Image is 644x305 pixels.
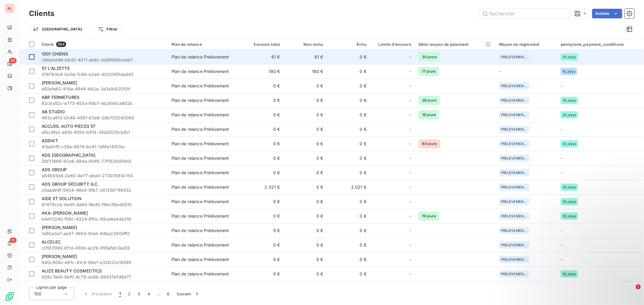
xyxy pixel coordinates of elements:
[42,51,68,56] span: 1001 CHIENS
[327,194,370,209] td: 0 €
[418,42,492,47] div: Délai moyen de paiement
[409,256,411,263] span: -
[623,285,638,299] iframe: Intercom live chat
[124,288,134,300] button: 2
[592,9,622,18] button: Actions
[409,155,411,161] span: -
[42,158,164,164] span: 2bf31666-62e6-48da-9085-77f1829d08d2
[409,97,411,103] span: -
[284,165,327,180] td: 0 €
[409,242,411,248] span: -
[327,151,370,165] td: 0 €
[9,58,17,63] span: 45
[409,228,411,234] span: -
[171,271,229,277] div: Plan de relance Prélèvement
[284,223,327,238] td: 0 €
[240,281,284,296] td: 0 €
[56,42,66,47] span: 564
[171,42,237,47] div: Plan de relance
[171,141,229,147] div: Plan de relance Prélèvement
[171,199,229,205] div: Plan de relance Prélèvement
[480,9,570,18] input: Rechercher
[501,243,527,247] span: PRELEVEMENTS
[171,112,229,118] div: Plan de relance Prélèvement
[42,187,164,193] span: c0aaeb9f-5404-46e9-9fb7-261256796432
[523,247,644,289] iframe: Intercom notifications message
[561,42,640,47] div: pennylane_payment_conditions
[501,229,527,232] span: PRELEVEMENTS
[42,239,61,244] span: ALCELEC
[501,185,527,189] span: PRELEVEMENTS
[42,71,164,77] span: 019763b4-0a5d-7c4b-b2e0-dd32955dadd3
[171,83,229,89] div: Plan de relance Prélèvement
[409,141,411,147] span: -
[561,156,562,161] span: -
[42,100,164,106] span: 82cba52c-a773-453a-85b7-eb26e5ca902b
[284,50,327,64] td: 61 €
[240,252,284,267] td: 0 €
[144,288,154,300] button: 4
[284,93,327,108] td: 0 €
[42,138,58,143] span: ADDIKT
[171,68,229,74] div: Plan de relance Prélèvement
[42,109,65,114] span: AB STUDIO
[418,139,440,148] span: 84 jours
[501,258,527,261] span: PRELEVEMENTS
[42,80,77,85] span: [PERSON_NAME]
[327,223,370,238] td: 0 €
[240,238,284,252] td: 0 €
[409,126,411,132] span: -
[562,70,575,73] span: 15_days
[171,213,229,219] div: Plan de relance Prélèvement
[501,142,527,146] span: PRELEVEMENTS
[42,173,164,179] span: a846b5d4-2a60-4e77-aba0-27307694c154
[171,170,229,176] div: Plan de relance Prélèvement
[562,200,576,203] span: 30_days
[501,55,527,59] span: PRELEVEMENTS
[501,156,527,160] span: PRELEVEMENTS
[42,66,70,71] span: 57 L'ALZETTE
[42,181,99,187] span: ADS GROUP SECURITY G.C.
[562,214,576,218] span: 30_days
[331,42,367,47] div: Échu
[240,223,284,238] td: 0 €
[284,194,327,209] td: 0 €
[163,288,173,300] button: 6
[327,137,370,151] td: 0 €
[409,83,411,89] span: -
[501,214,527,218] span: PRELEVEMENTS
[327,281,370,296] td: 0 €
[327,252,370,267] td: 0 €
[244,42,280,47] div: Encours total
[284,151,327,165] td: 0 €
[284,252,327,267] td: 0 €
[29,8,54,19] h3: Clients
[42,42,54,47] span: Client
[284,209,327,223] td: 0 €
[501,127,527,131] span: PRELEVEMENTS
[284,238,327,252] td: 0 €
[418,52,440,61] span: 30 jours
[240,64,284,79] td: 180 €
[240,108,284,122] td: 0 €
[561,228,562,233] span: -
[29,24,86,34] button: [GEOGRAPHIC_DATA]
[284,108,327,122] td: 0 €
[240,50,284,64] td: 61 €
[561,127,562,132] span: -
[240,267,284,281] td: 0 €
[171,228,229,234] div: Plan de relance Prélèvement
[5,4,14,13] div: AL
[327,267,370,281] td: 0 €
[284,79,327,93] td: 0 €
[501,99,527,102] span: PRELEVEMENTS
[499,42,553,47] div: Moyen de règlement
[501,200,527,203] span: PRELEVEMENTS
[327,79,370,93] td: 0 €
[561,170,562,175] span: -
[418,96,440,105] span: 28 jours
[42,124,95,129] span: ACCUEIL AUTO PIECES 57
[562,185,576,189] span: 30_days
[42,196,82,201] span: AIDE ET SOLUTION
[171,184,229,190] div: Plan de relance Prélèvement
